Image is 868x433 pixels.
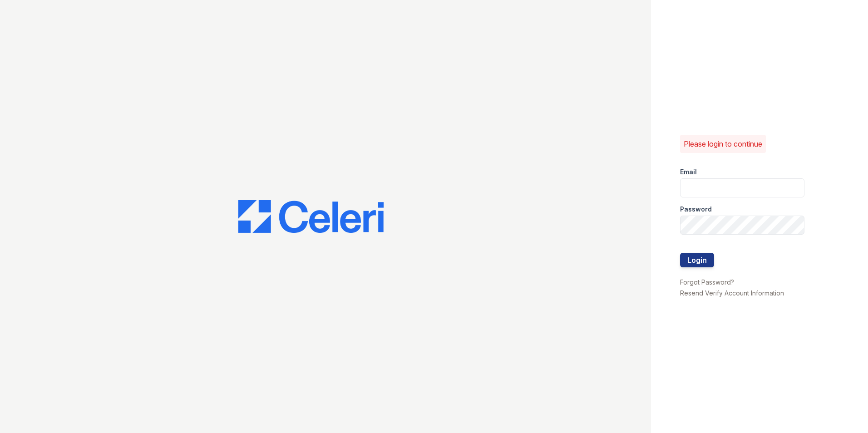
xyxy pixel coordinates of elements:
img: CE_Logo_Blue-a8612792a0a2168367f1c8372b55b34899dd931a85d93a1a3d3e32e68fde9ad4.png [238,200,384,233]
a: Resend Verify Account Information [680,289,784,297]
label: Password [680,205,712,214]
a: Forgot Password? [680,278,734,286]
button: Login [680,253,714,267]
p: Please login to continue [684,138,762,149]
label: Email [680,167,697,177]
